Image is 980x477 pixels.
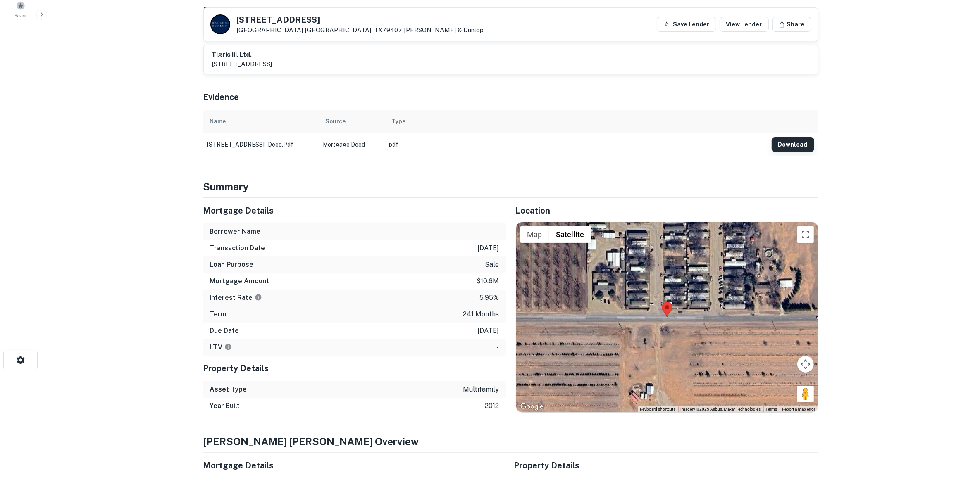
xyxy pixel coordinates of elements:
[657,17,716,32] button: Save Lender
[203,110,319,133] th: Name
[210,276,269,286] h6: Mortgage Amount
[224,343,232,351] svg: LTVs displayed on the website are for informational purposes only and may be reported incorrectly...
[939,411,980,451] iframe: Chat Widget
[477,276,499,286] p: $10.6m
[203,133,319,156] td: [STREET_ADDRESS] - deed.pdf
[497,342,499,352] p: -
[797,386,814,402] button: Drag Pegman onto the map to open Street View
[210,243,265,253] h6: Transaction Date
[237,26,484,34] p: [GEOGRAPHIC_DATA] [GEOGRAPHIC_DATA], TX79407
[385,110,768,133] th: Type
[404,26,484,33] a: [PERSON_NAME] & Dunlop
[210,326,239,336] h6: Due Date
[203,110,818,156] div: scrollable content
[463,384,499,394] p: multifamily
[203,434,818,449] h4: [PERSON_NAME] [PERSON_NAME] Overview
[549,226,591,243] button: Show satellite imagery
[681,407,761,411] span: Imagery ©2025 Airbus, Maxar Technologies
[210,293,262,303] h6: Interest Rate
[485,401,499,411] p: 2012
[640,406,676,412] button: Keyboard shortcuts
[212,59,272,69] p: [STREET_ADDRESS]
[516,204,818,217] h5: Location
[203,179,818,194] h4: Summary
[203,4,267,19] h4: Buyer Details
[782,407,815,411] a: Report a map error
[203,91,239,103] h5: Evidence
[210,309,227,319] h6: Term
[210,384,247,394] h6: Asset Type
[463,309,499,319] p: 241 months
[797,356,814,373] button: Map camera controls
[485,260,499,270] p: sale
[210,342,232,352] h6: LTV
[478,326,499,336] p: [DATE]
[237,16,484,24] h5: [STREET_ADDRESS]
[766,407,777,411] a: Terms (opens in new tab)
[518,401,546,412] a: Open this area in Google Maps (opens a new window)
[319,133,385,156] td: Mortgage Deed
[518,401,546,412] img: Google
[772,137,814,152] button: Download
[210,260,254,270] h6: Loan Purpose
[478,243,499,253] p: [DATE]
[326,116,346,126] div: Source
[392,116,406,126] div: Type
[480,293,499,303] p: 5.95%
[210,116,226,126] div: Name
[15,12,27,19] span: Saved
[203,459,508,472] h5: Mortgage Details
[212,50,272,59] h6: tigris iii, ltd.
[203,204,506,217] h5: Mortgage Details
[720,17,769,32] a: View Lender
[210,227,261,237] h6: Borrower Name
[520,226,549,243] button: Show street map
[772,17,811,32] button: Share
[385,133,768,156] td: pdf
[514,459,818,472] h5: Property Details
[210,401,240,411] h6: Year Built
[255,294,262,301] svg: The interest rates displayed on the website are for informational purposes only and may be report...
[203,362,506,375] h5: Property Details
[319,110,385,133] th: Source
[797,226,814,243] button: Toggle fullscreen view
